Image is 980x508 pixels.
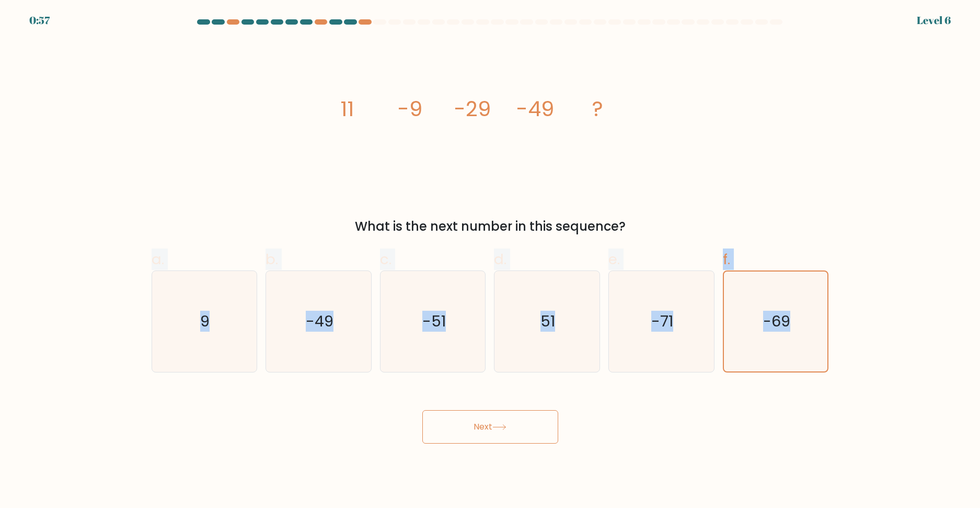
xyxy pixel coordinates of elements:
text: -69 [763,311,790,332]
span: a. [152,249,164,269]
tspan: ? [592,94,603,123]
span: e. [608,249,620,269]
div: What is the next number in this sequence? [158,217,823,236]
text: 51 [541,311,556,332]
span: c. [380,249,391,269]
div: 0:57 [29,13,50,28]
span: d. [494,249,506,269]
span: b. [266,249,278,269]
tspan: 11 [340,94,354,123]
text: -51 [422,311,446,332]
text: 9 [201,311,210,332]
button: Next [422,410,558,444]
tspan: -9 [397,94,422,123]
span: f. [723,249,730,269]
text: -49 [306,311,333,332]
tspan: -29 [454,94,491,123]
tspan: -49 [516,94,554,123]
text: -71 [651,311,673,332]
div: Level 6 [917,13,951,28]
